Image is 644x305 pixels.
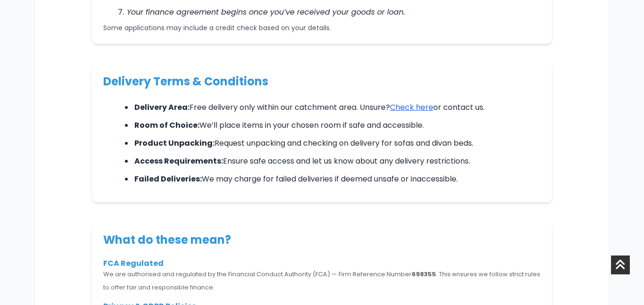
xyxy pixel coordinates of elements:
[103,268,541,294] p: We are authorised and regulated by the Financial Conduct Authority (FCA) — Firm Reference Number ...
[134,102,190,113] strong: Delivery Area:
[134,138,215,148] strong: Product Unpacking:
[103,259,541,268] h3: FCA Regulated
[133,100,541,115] li: Free delivery only within our catchment area. Unsure? or contact us.
[134,173,202,184] strong: Failed Deliveries:
[133,172,541,186] li: We may charge for failed deliveries if deemed unsafe or inaccessible.
[390,102,433,113] a: Check here
[127,7,405,17] em: Your finance agreement begins once you’ve received your goods or loan.
[103,23,541,33] p: Some applications may include a credit check based on your details.
[134,156,223,166] strong: Access Requirements:
[412,270,436,279] strong: 698355
[133,154,541,168] li: Ensure safe access and let us know about any delivery restrictions.
[133,136,541,150] li: Request unpacking and checking on delivery for sofas and divan beds.
[133,118,541,132] li: We’ll place items in your chosen room if safe and accessible.
[103,74,541,89] h2: Delivery Terms & Conditions
[134,120,199,131] strong: Room of Choice:
[103,232,541,247] h2: What do these mean?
